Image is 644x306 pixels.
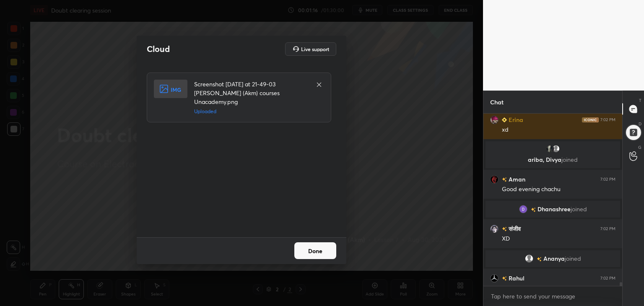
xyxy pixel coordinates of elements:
div: grid [483,114,622,286]
p: G [638,144,641,150]
img: no-rating-badge.077c3623.svg [502,177,507,182]
div: Good evening chachu [502,185,615,194]
img: iconic-dark.1390631f.png [582,117,599,122]
div: 7:02 PM [600,226,615,231]
div: Xd [502,284,615,293]
h4: Screenshot [DATE] at 21-49-03 [PERSON_NAME] (Akm) courses Unacademy.png [194,80,307,106]
img: 0d07d38d7966470b865b80ec4d66d86e.jpg [490,116,499,124]
img: no-rating-badge.077c3623.svg [537,257,542,262]
img: no-rating-badge.077c3623.svg [502,276,507,281]
h5: Uploaded [194,108,307,115]
img: no-rating-badge.077c3623.svg [502,227,507,231]
img: default.png [525,254,533,263]
div: 7:02 PM [600,276,615,281]
h6: Rahul [507,274,525,283]
button: Done [294,242,336,259]
img: no-rating-badge.077c3623.svg [531,207,536,212]
p: T [639,97,641,104]
img: default.png [552,145,560,153]
span: joined [571,206,587,213]
img: fa61cab0c6144382b03bdd8b48fc6359.jpg [490,175,499,184]
div: xd [502,126,615,134]
h6: Aman [507,175,525,184]
p: ariba, Divya [491,156,615,163]
img: 6a01eb1dd2bc487c94445dab337575ea.jpg [546,145,554,153]
h6: संजीव [507,224,521,233]
h6: Erina [507,115,523,124]
p: Chat [483,91,510,113]
div: 7:02 PM [600,177,615,182]
img: Learner_Badge_beginner_1_8b307cf2a0.svg [502,117,507,122]
img: 2f89d5beec79462cb449cba59ce44f5f.jpg [490,225,499,233]
span: Dhanashree [538,206,571,213]
p: D [639,121,641,127]
div: XD [502,235,615,243]
span: joined [561,156,578,163]
h5: Live support [301,47,329,52]
span: joined [565,255,581,262]
span: Ananya [543,255,565,262]
img: 3 [519,205,527,213]
h2: Cloud [147,44,170,54]
div: 7:02 PM [600,117,615,122]
img: f16b3728bfa246a9830d0daaef662c59.jpg [490,274,499,283]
